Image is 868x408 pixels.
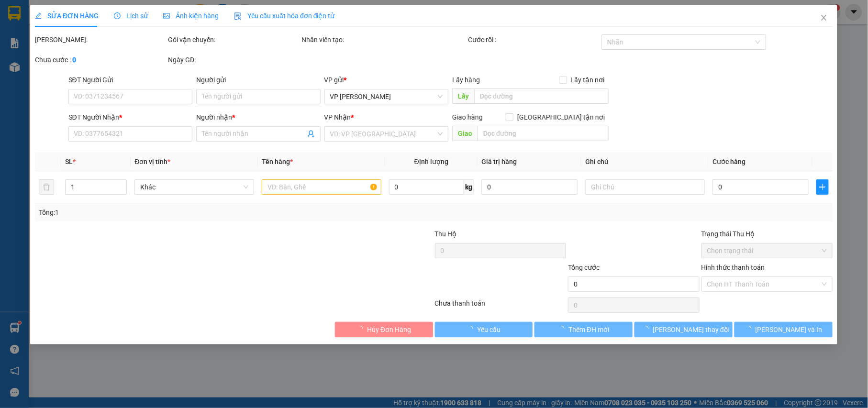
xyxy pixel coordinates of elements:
[35,55,167,65] div: Chưa cước :
[701,229,833,239] div: Trạng thái Thu Hộ
[453,126,478,141] span: Giao
[39,207,335,218] div: Tổng: 1
[435,230,457,238] span: Thu Hộ
[558,326,569,332] span: loading
[478,126,609,141] input: Dọc đường
[434,298,568,315] div: Chưa thanh toán
[586,179,705,195] input: Ghi Chú
[262,158,293,165] span: Tên hàng
[367,324,412,335] span: Hủy Đơn Hàng
[468,34,600,45] div: Cước rồi :
[817,179,829,195] button: plus
[535,322,633,337] button: Thêm ĐH mới
[35,12,42,19] span: edit
[68,112,193,122] div: SĐT Người Nhận
[114,12,148,20] span: Lịch sử
[335,322,433,337] button: Hủy Đơn Hàng
[567,75,609,85] span: Lấy tận nơi
[414,158,448,165] span: Định lượng
[453,88,475,104] span: Lấy
[35,12,99,20] span: SỬA ĐƠN HÀNG
[568,264,600,271] span: Tổng cước
[707,243,827,258] span: Chọn trạng thái
[197,75,321,85] div: Người gửi
[357,326,367,332] span: loading
[234,12,335,20] span: Yêu cầu xuất hóa đơn điện tử
[465,179,474,195] span: kg
[817,183,829,191] span: plus
[513,112,609,122] span: [GEOGRAPHIC_DATA] tận nơi
[478,324,501,335] span: Yêu cầu
[324,75,449,85] div: VP gửi
[821,14,828,22] span: close
[475,88,609,104] input: Dọc đường
[713,158,746,165] span: Cước hàng
[756,324,823,335] span: [PERSON_NAME] và In
[482,158,517,165] span: Giá trị hàng
[66,158,73,165] span: SL
[301,34,466,45] div: Nhân viên tạo:
[234,12,242,20] img: icon
[307,130,315,138] span: user-add
[582,153,709,171] th: Ghi chú
[453,76,480,84] span: Lấy hàng
[811,5,838,32] button: Close
[330,89,443,104] span: VP Bạc Liêu
[68,75,193,85] div: SĐT Người Gửi
[135,158,171,165] span: Đơn vị tính
[164,12,170,19] span: picture
[745,326,756,332] span: loading
[114,12,121,19] span: clock-circle
[39,179,54,195] button: delete
[168,34,300,45] div: Gói vận chuyển:
[435,322,533,337] button: Yêu cầu
[72,56,76,64] b: 0
[197,112,321,122] div: Người nhận
[141,180,249,194] span: Khác
[643,326,653,332] span: loading
[635,322,733,337] button: [PERSON_NAME] thay đổi
[324,113,351,121] span: VP Nhận
[168,55,300,65] div: Ngày GD:
[569,324,610,335] span: Thêm ĐH mới
[164,12,219,20] span: Ảnh kiện hàng
[701,264,765,271] label: Hình thức thanh toán
[453,113,483,121] span: Giao hàng
[735,322,833,337] button: [PERSON_NAME] và In
[35,34,167,45] div: [PERSON_NAME]:
[653,324,730,335] span: [PERSON_NAME] thay đổi
[467,326,478,332] span: loading
[262,179,382,195] input: VD: Bàn, Ghế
